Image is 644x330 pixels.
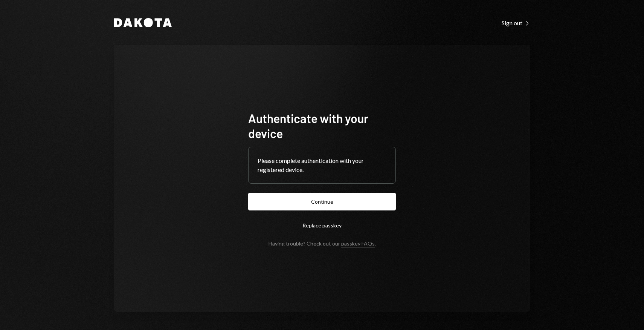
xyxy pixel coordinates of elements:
[258,156,386,174] div: Please complete authentication with your registered device.
[502,19,530,27] div: Sign out
[341,240,375,247] a: passkey FAQs
[502,18,530,27] a: Sign out
[248,216,396,234] button: Replace passkey
[248,193,396,210] button: Continue
[248,111,396,141] h1: Authenticate with your device
[269,240,376,247] div: Having trouble? Check out our .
